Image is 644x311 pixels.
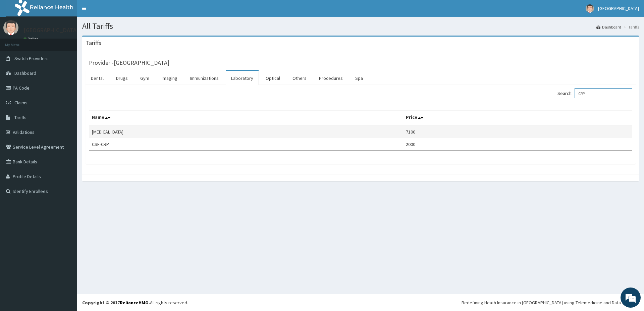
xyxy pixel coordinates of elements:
span: Tariffs [14,114,26,120]
th: Name [89,110,403,126]
a: RelianceHMO [120,300,149,306]
a: Spa [350,71,368,85]
a: Dental [86,71,109,85]
a: Gym [135,71,155,85]
td: [MEDICAL_DATA] [89,125,403,138]
div: Redefining Heath Insurance in [GEOGRAPHIC_DATA] using Telemedicine and Data Science! [462,299,639,306]
a: Laboratory [226,71,259,85]
a: Procedures [314,71,348,85]
a: Immunizations [184,71,224,85]
a: Online [23,37,40,41]
div: Minimize live chat window [110,3,126,19]
span: We're online! [39,85,93,152]
span: Dashboard [14,70,36,76]
div: Chat with us now [35,38,113,46]
p: [GEOGRAPHIC_DATA] [23,27,79,33]
span: Claims [14,100,28,106]
input: Search: [575,88,632,98]
a: Optical [260,71,285,85]
img: User Image [3,20,18,35]
th: Price [403,110,632,126]
h1: All Tariffs [82,22,639,31]
td: 2000 [403,138,632,151]
img: User Image [586,4,594,13]
span: [GEOGRAPHIC_DATA] [598,5,639,11]
td: CSF-CRP [89,138,403,151]
td: 7100 [403,125,632,138]
a: Dashboard [596,24,621,30]
footer: All rights reserved. [77,294,644,311]
a: Drugs [111,71,133,85]
span: Switch Providers [14,55,49,61]
strong: Copyright © 2017 . [82,300,150,306]
a: Imaging [156,71,183,85]
textarea: Type your message and hit 'Enter' [3,183,128,207]
li: Tariffs [622,24,639,30]
label: Search: [557,88,632,98]
img: d_794563401_company_1708531726252_794563401 [12,34,27,50]
h3: Tariffs [86,40,101,46]
h3: Provider - [GEOGRAPHIC_DATA] [89,60,169,66]
a: Others [287,71,312,85]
